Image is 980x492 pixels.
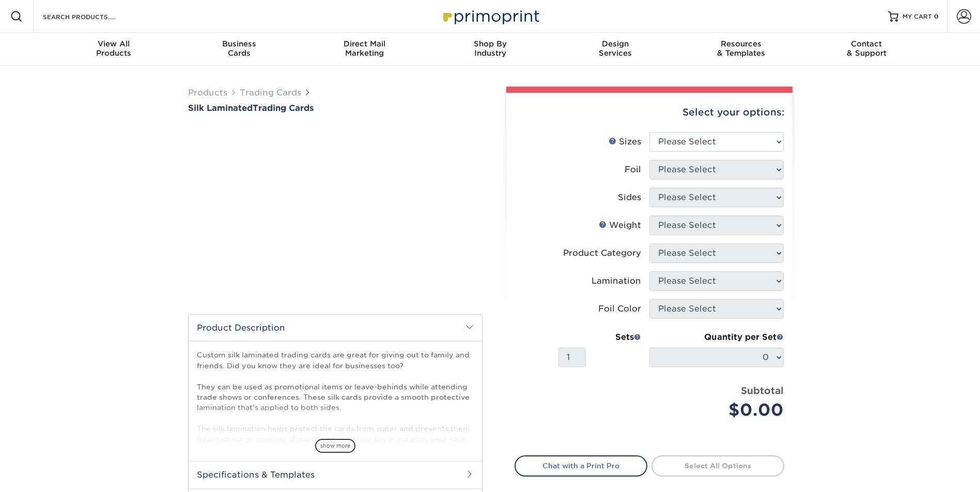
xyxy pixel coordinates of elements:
[51,33,177,66] a: View AllProducts
[315,439,355,453] span: show more
[427,33,553,66] a: Shop ByIndustry
[515,455,647,476] a: Chat with a Print Pro
[176,39,302,48] span: Business
[563,247,641,259] div: Product Category
[625,163,641,176] div: Foil
[804,39,929,48] span: Contact
[934,13,939,20] span: 0
[302,33,427,66] a: Direct MailMarketing
[188,103,253,113] span: Silk Laminated
[189,461,482,488] h2: Specifications & Templates
[678,39,804,48] span: Resources
[189,315,482,341] h2: Product Description
[651,455,784,476] a: Select All Options
[592,275,641,287] div: Lamination
[553,39,678,48] span: Design
[439,5,542,27] img: Primoprint
[427,39,553,58] div: Industry
[678,39,804,58] div: & Templates
[515,93,784,132] div: Select your options:
[427,39,553,48] span: Shop By
[558,331,641,343] div: Sets
[188,103,483,113] a: Silk LaminatedTrading Cards
[51,39,177,58] div: Products
[176,39,302,58] div: Cards
[553,33,678,66] a: DesignServices
[741,385,784,396] strong: Subtotal
[804,33,929,66] a: Contact& Support
[649,331,784,343] div: Quantity per Set
[176,33,302,66] a: BusinessCards
[598,303,641,315] div: Foil Color
[302,39,427,48] span: Direct Mail
[188,103,483,113] h1: Trading Cards
[188,88,227,97] a: Products
[553,39,678,58] div: Services
[609,136,641,148] div: Sizes
[197,350,474,455] p: Custom silk laminated trading cards are great for giving out to family and friends. Did you know ...
[302,39,427,58] div: Marketing
[599,219,641,232] div: Weight
[657,398,784,422] div: $0.00
[240,88,301,97] a: Trading Cards
[51,39,177,48] span: View All
[903,12,932,21] span: MY CART
[804,39,929,58] div: & Support
[42,10,143,23] input: SEARCH PRODUCTS.....
[618,191,641,204] div: Sides
[678,33,804,66] a: Resources& Templates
